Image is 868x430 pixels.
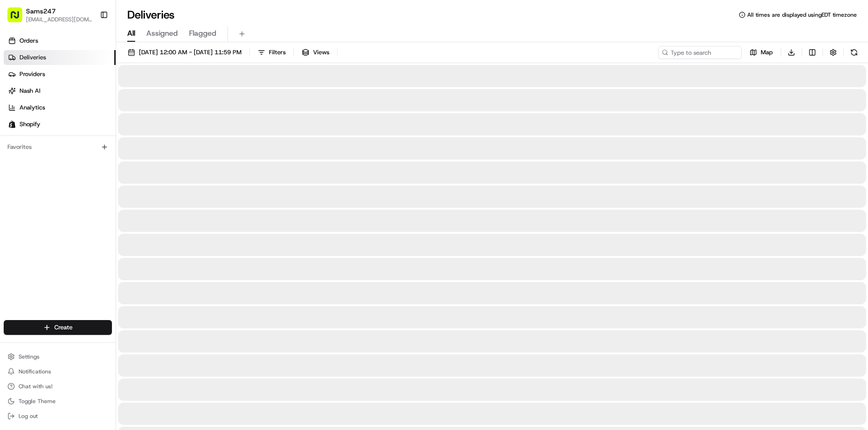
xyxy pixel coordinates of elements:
h1: Deliveries [127,7,175,22]
span: Providers [20,70,45,78]
button: Chat with us! [4,380,112,393]
a: Nash AI [4,83,116,98]
a: Shopify [4,117,116,132]
span: Flagged [189,28,216,39]
span: Deliveries [20,53,46,62]
span: Create [54,323,72,332]
img: Shopify logo [8,121,16,128]
a: Providers [4,67,116,82]
button: Create [4,320,112,335]
input: Type to search [658,46,742,59]
span: Analytics [20,103,45,112]
button: [DATE] 12:00 AM - [DATE] 11:59 PM [124,46,246,59]
button: Log out [4,410,112,423]
a: Orders [4,33,116,48]
button: [EMAIL_ADDRESS][DOMAIN_NAME] [26,16,92,23]
span: Notifications [19,368,51,375]
button: Notifications [4,365,112,378]
a: Analytics [4,100,116,115]
span: Toggle Theme [19,398,56,405]
button: Toggle Theme [4,395,112,408]
button: Sams247 [26,6,56,16]
span: Chat with us! [19,383,52,390]
span: Shopify [20,120,40,128]
span: Orders [20,37,38,45]
button: Map [745,46,777,59]
a: Deliveries [4,50,116,65]
span: Settings [19,353,39,360]
div: Favorites [4,140,112,154]
button: Sams247[EMAIL_ADDRESS][DOMAIN_NAME] [4,4,96,26]
span: Map [761,48,773,57]
span: All times are displayed using EDT timezone [747,11,857,19]
button: Filters [254,46,290,59]
button: Refresh [848,46,861,59]
span: Nash AI [20,87,40,95]
button: Views [298,46,333,59]
span: Filters [269,48,286,57]
span: Views [313,48,329,57]
button: Settings [4,350,112,363]
span: All [127,28,135,39]
span: Log out [19,412,38,420]
span: Assigned [146,28,178,39]
span: [DATE] 12:00 AM - [DATE] 11:59 PM [139,48,241,57]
